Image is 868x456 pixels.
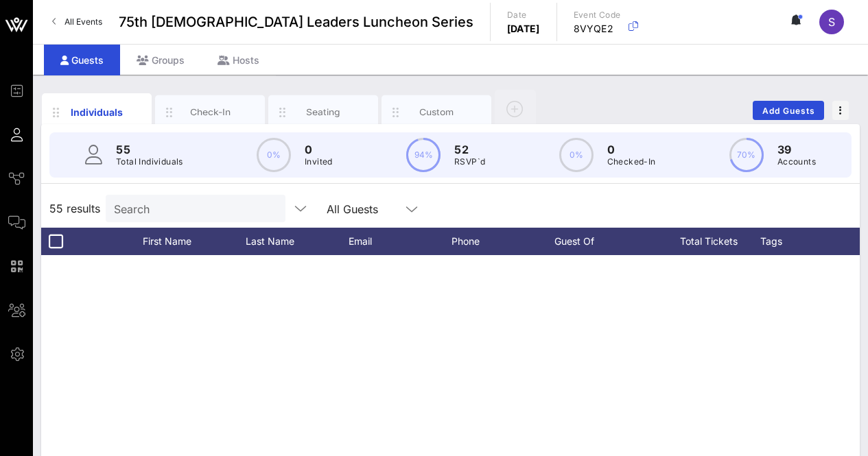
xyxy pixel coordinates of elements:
[607,141,656,158] p: 0
[574,22,621,36] p: 8VYQE2
[116,155,183,169] p: Total Individuals
[246,228,349,255] div: Last Name
[406,106,467,119] div: Custom
[574,8,621,22] p: Event Code
[828,15,835,29] span: S
[143,228,246,255] div: First Name
[305,141,333,158] p: 0
[327,203,378,215] div: All Guests
[49,200,100,217] span: 55 results
[119,12,473,32] span: 75th [DEMOGRAPHIC_DATA] Leaders Luncheon Series
[819,10,844,34] div: S
[120,45,201,75] div: Groups
[349,228,451,255] div: Email
[777,141,816,158] p: 39
[318,195,428,222] div: All Guests
[44,45,120,75] div: Guests
[454,141,485,158] p: 52
[762,106,816,116] span: Add Guests
[201,45,276,75] div: Hosts
[554,228,657,255] div: Guest Of
[451,228,554,255] div: Phone
[116,141,183,158] p: 55
[180,106,241,119] div: Check-In
[507,22,540,36] p: [DATE]
[44,11,110,33] a: All Events
[454,155,485,169] p: RSVP`d
[293,106,354,119] div: Seating
[507,8,540,22] p: Date
[305,155,333,169] p: Invited
[607,155,656,169] p: Checked-In
[64,16,102,27] span: All Events
[67,105,128,119] div: Individuals
[777,155,816,169] p: Accounts
[657,228,760,255] div: Total Tickets
[753,101,824,120] button: Add Guests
